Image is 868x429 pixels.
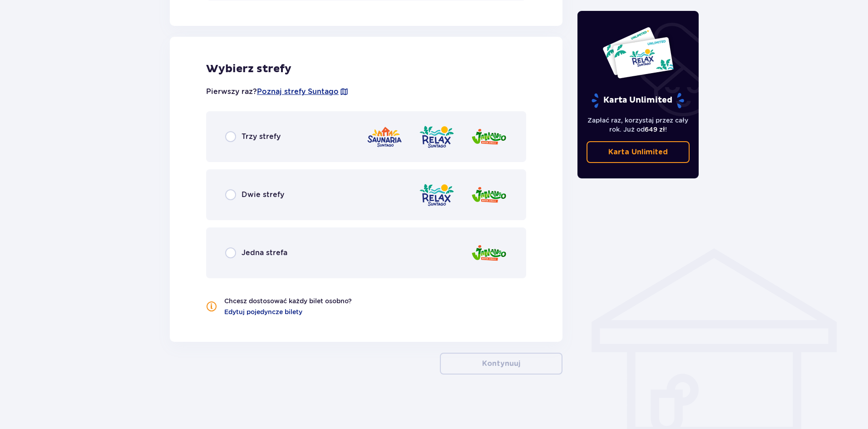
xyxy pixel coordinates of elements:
[608,147,668,157] p: Karta Unlimited
[645,126,665,133] span: 649 zł
[471,182,507,208] img: zone logo
[471,124,507,150] img: zone logo
[440,353,562,375] button: Kontynuuj
[224,307,302,316] a: Edytuj pojedyncze bilety
[242,132,281,142] p: Trzy strefy
[366,124,403,150] img: zone logo
[482,359,520,369] p: Kontynuuj
[587,141,690,163] a: Karta Unlimited
[206,87,349,97] p: Pierwszy raz?
[257,87,339,97] a: Poznaj strefy Suntago
[591,93,685,108] p: Karta Unlimited
[419,182,455,208] img: zone logo
[471,240,507,266] img: zone logo
[587,116,690,134] p: Zapłać raz, korzystaj przez cały rok. Już od !
[206,62,526,76] p: Wybierz strefy
[419,124,455,150] img: zone logo
[242,248,287,258] p: Jedna strefa
[224,296,352,306] p: Chcesz dostosować każdy bilet osobno?
[242,190,284,200] p: Dwie strefy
